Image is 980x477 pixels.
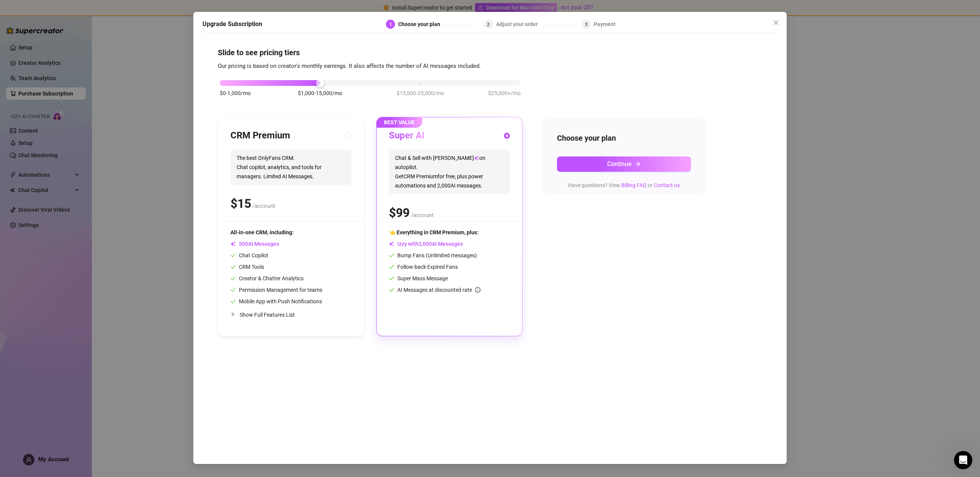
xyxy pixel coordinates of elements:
[635,161,641,167] span: arrow-right
[389,241,463,247] span: Izzy with AI Messages
[621,182,647,188] a: Billing FAQ
[230,298,322,304] span: Mobile App with Push Notifications
[397,287,480,293] span: AI Messages at discounted rate
[568,182,680,188] span: Have questions? View or
[954,451,972,469] iframe: Intercom live chat
[220,89,251,97] span: $0-1,000/mo
[389,229,479,235] span: 👈 Everything in CRM Premium, plus:
[557,156,691,172] button: Continuearrow-right
[230,229,294,235] span: All-in-one CRM, including:
[475,287,480,293] span: info-circle
[654,182,680,188] a: Contact us
[203,20,262,29] h5: Upgrade Subscription
[230,299,236,304] span: check
[218,47,762,58] h4: Slide to see pricing tiers
[230,275,304,281] span: Creator & Chatter Analytics
[389,22,392,27] span: 1
[376,117,422,128] span: BEST VALUE
[389,206,410,220] span: $
[389,130,425,142] h3: Super AI
[230,264,264,270] span: CRM Tools
[389,264,458,270] span: Follow-back Expired Fans
[230,130,290,142] h3: CRM Premium
[389,264,394,270] span: check
[230,196,251,211] span: $
[230,253,236,258] span: check
[496,20,542,29] div: Adjust your order
[487,22,490,27] span: 2
[770,16,782,29] button: Close
[398,20,445,29] div: Choose your plan
[594,20,616,29] div: Payment
[230,287,236,293] span: check
[389,275,448,281] span: Super Mass Message
[230,264,236,270] span: check
[389,150,510,194] span: Chat & Sell with [PERSON_NAME] on autopilot. Get CRM Premium for free, plus power automations and...
[488,89,521,97] span: $25,000+/mo
[770,20,782,26] span: Close
[230,276,236,281] span: check
[230,306,351,324] div: Show Full Features List
[389,253,394,258] span: check
[252,202,275,209] span: /account
[230,312,235,317] span: collapsed
[230,287,322,293] span: Permission Management for teams
[218,63,481,69] span: Our pricing is based on creator's monthly earnings. It also affects the number of AI messages inc...
[389,276,394,281] span: check
[240,312,295,318] span: Show Full Features List
[607,160,632,168] span: Continue
[411,212,434,219] span: /account
[773,20,779,26] span: close
[298,89,342,97] span: $1,000-15,000/mo
[230,150,351,185] span: The best OnlyFans CRM. Chat copilot, analytics, and tools for managers. Limited AI Messages.
[389,287,394,293] span: check
[585,22,588,27] span: 3
[557,133,691,143] h4: Choose your plan
[230,241,279,247] span: AI Messages
[230,252,268,258] span: Chat Copilot
[389,252,477,258] span: Bump Fans (Unlimited messages)
[397,89,444,97] span: $15,000-25,000/mo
